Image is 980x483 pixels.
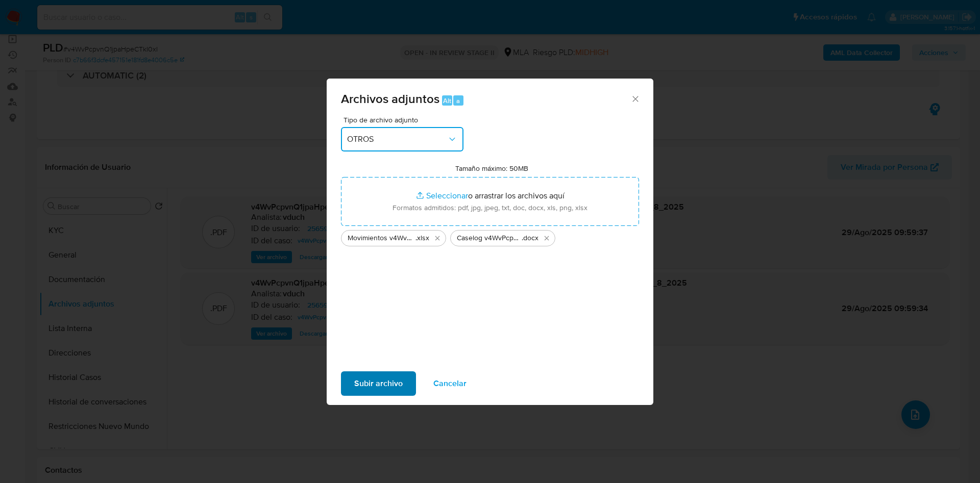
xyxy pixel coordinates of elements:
label: Tamaño máximo: 50MB [455,164,528,173]
span: OTROS [347,134,447,144]
button: Subir archivo [341,371,416,396]
span: Alt [443,96,451,106]
span: Movimientos v4WvPcpvnQ1jpaHpeCTkI0xI_2025_08_18_21_05_02 [348,233,415,243]
button: Eliminar Movimientos v4WvPcpvnQ1jpaHpeCTkI0xI_2025_08_18_21_05_02.xlsx [431,232,444,244]
button: Cancelar [420,371,480,396]
span: Cancelar [433,372,467,395]
span: .xlsx [415,233,429,243]
span: Caselog v4WvPcpvnQ1jpaHpeCTkI0xI_2025_08_18_21_05_02 [457,233,522,243]
ul: Archivos seleccionados [341,226,639,246]
span: Archivos adjuntos [341,90,439,108]
button: Cerrar [630,94,640,103]
button: Eliminar Caselog v4WvPcpvnQ1jpaHpeCTkI0xI_2025_08_18_21_05_02.docx [541,232,553,244]
button: OTROS [341,127,463,151]
span: .docx [522,233,538,243]
span: Subir archivo [354,372,403,395]
span: Tipo de archivo adjunto [344,116,466,123]
span: a [456,96,460,106]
